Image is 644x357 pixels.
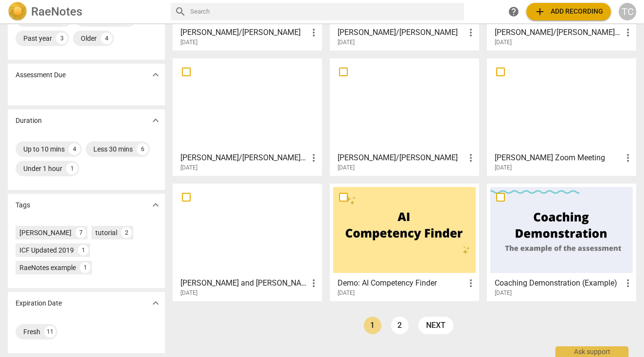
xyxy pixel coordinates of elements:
[19,245,74,255] div: ICF Updated 2019
[150,297,161,309] span: expand_more
[56,33,68,44] div: 3
[180,164,197,172] span: [DATE]
[333,187,476,297] a: Demo: AI Competency Finder[DATE]
[75,227,86,238] div: 7
[495,164,512,172] span: [DATE]
[78,245,89,255] div: 1
[148,198,163,212] button: Show more
[619,3,636,20] button: TC
[176,187,319,297] a: [PERSON_NAME] and [PERSON_NAME][DATE]
[137,143,148,155] div: 6
[150,69,161,81] span: expand_more
[391,317,409,334] a: Page 2
[508,6,519,17] span: help
[101,33,112,44] div: 4
[8,2,27,21] img: Logo
[338,277,465,289] h3: Demo: AI Competency Finder
[80,262,90,273] div: 1
[16,200,30,210] p: Tags
[495,152,622,164] h3: Tara Corry's Zoom Meeting
[44,326,56,338] div: 11
[66,163,78,174] div: 1
[622,152,634,164] span: more_vert
[338,38,355,47] span: [DATE]
[31,5,82,18] h2: RaeNotes
[495,277,622,289] h3: Coaching Demonstration (Example)
[308,27,320,38] span: more_vert
[19,228,72,238] div: [PERSON_NAME]
[622,27,634,38] span: more_vert
[148,113,163,128] button: Show more
[180,38,197,47] span: [DATE]
[176,62,319,171] a: [PERSON_NAME]/[PERSON_NAME] coaching session[DATE]
[495,289,512,297] span: [DATE]
[150,199,161,211] span: expand_more
[23,144,65,154] div: Up to 10 mins
[465,277,477,289] span: more_vert
[190,4,460,19] input: Search
[526,3,611,20] button: Upload
[148,296,163,310] button: Show more
[16,70,66,80] p: Assessment Due
[308,277,320,289] span: more_vert
[180,277,308,289] h3: Tara and Fran
[495,27,622,38] h3: Tara/Alex coaching session
[534,6,603,17] span: Add recording
[19,263,76,272] div: RaeNotes example
[69,143,80,155] div: 4
[95,228,117,238] div: tutorial
[148,68,163,82] button: Show more
[8,2,163,21] a: LogoRaeNotes
[93,144,133,154] div: Less 30 mins
[16,298,62,308] p: Expiration Date
[308,152,320,164] span: more_vert
[622,277,634,289] span: more_vert
[338,152,465,164] h3: Tara/Fran
[465,27,477,38] span: more_vert
[121,227,132,238] div: 2
[338,27,465,38] h3: Tara/Alan
[175,6,186,17] span: search
[555,346,628,357] div: Ask support
[465,152,477,164] span: more_vert
[150,115,161,126] span: expand_more
[338,289,355,297] span: [DATE]
[333,62,476,171] a: [PERSON_NAME]/[PERSON_NAME][DATE]
[23,164,62,173] div: Under 1 hour
[534,6,546,17] span: add
[418,317,453,334] a: next
[495,38,512,47] span: [DATE]
[490,62,633,171] a: [PERSON_NAME] Zoom Meeting[DATE]
[180,289,197,297] span: [DATE]
[16,116,42,126] p: Duration
[505,3,522,20] a: Help
[364,317,381,334] a: Page 1 is your current page
[338,164,355,172] span: [DATE]
[180,152,308,164] h3: Tara/Alex coaching session
[23,34,52,43] div: Past year
[180,27,308,38] h3: Tara/Fran
[81,34,97,43] div: Older
[23,327,40,337] div: Fresh
[490,187,633,297] a: Coaching Demonstration (Example)[DATE]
